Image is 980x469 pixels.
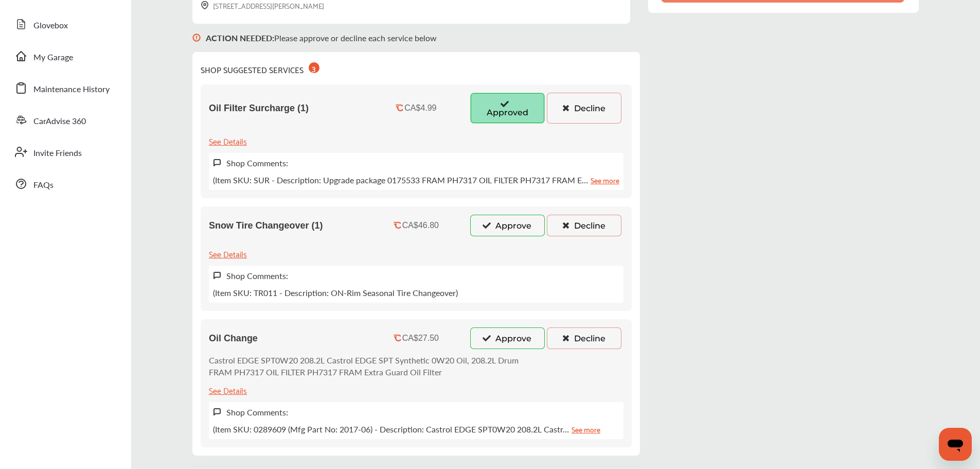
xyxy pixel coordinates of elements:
div: SHOP SUGGESTED SERVICES [201,60,319,76]
div: 3 [309,62,319,73]
div: See Details [209,134,247,148]
span: CarAdvise 360 [33,115,86,128]
button: Approved [470,93,545,124]
span: FAQs [33,179,54,192]
img: svg+xml;base64,PHN2ZyB3aWR0aD0iMTYiIGhlaWdodD0iMTciIHZpZXdCb3g9IjAgMCAxNiAxNyIgZmlsbD0ibm9uZSIgeG... [192,24,201,52]
button: Decline [547,327,621,349]
div: CA$27.50 [402,334,439,343]
a: CarAdvise 360 [9,107,121,133]
span: Snow Tire Changeover (1) [209,220,323,231]
p: (Item SKU: SUR - Description: Upgrade package 0175533 FRAM PH7317 OIL FILTER PH7317 FRAM E… [213,174,619,186]
b: ACTION NEEDED : [206,32,274,44]
a: See more [591,174,619,186]
a: My Garage [9,43,121,70]
span: Oil Change [209,333,258,344]
button: Decline [547,93,621,124]
button: Decline [547,215,621,236]
div: CA$46.80 [402,221,439,230]
img: svg+xml;base64,PHN2ZyB3aWR0aD0iMTYiIGhlaWdodD0iMTciIHZpZXdCb3g9IjAgMCAxNiAxNyIgZmlsbD0ibm9uZSIgeG... [213,271,221,280]
img: svg+xml;base64,PHN2ZyB3aWR0aD0iMTYiIGhlaWdodD0iMTciIHZpZXdCb3g9IjAgMCAxNiAxNyIgZmlsbD0ibm9uZSIgeG... [201,1,209,10]
div: See Details [209,383,247,397]
img: svg+xml;base64,PHN2ZyB3aWR0aD0iMTYiIGhlaWdodD0iMTciIHZpZXdCb3g9IjAgMCAxNiAxNyIgZmlsbD0ibm9uZSIgeG... [213,159,221,167]
span: Glovebox [33,19,68,32]
div: CA$4.99 [404,103,436,113]
label: Shop Comments: [226,406,288,418]
span: Maintenance History [33,83,110,96]
div: See Details [209,247,247,260]
label: Shop Comments: [226,270,288,282]
button: Approve [470,215,545,236]
a: Maintenance History [9,75,121,101]
span: Oil Filter Surcharge (1) [209,103,309,114]
iframe: Button to launch messaging window [939,428,972,461]
p: Please approve or decline each service below [206,32,437,44]
p: Castrol EDGE SPT0W20 208.2L Castrol EDGE SPT Synthetic 0W20 Oil, 208.2L Drum [209,354,519,366]
img: svg+xml;base64,PHN2ZyB3aWR0aD0iMTYiIGhlaWdodD0iMTciIHZpZXdCb3g9IjAgMCAxNiAxNyIgZmlsbD0ibm9uZSIgeG... [213,408,221,416]
a: See more [572,423,600,435]
button: Approve [470,327,545,349]
a: FAQs [9,170,121,197]
p: (Item SKU: 0289609 (Mfg Part No: 2017-06) - Description: Castrol EDGE SPT0W20 208.2L Castr… [213,423,600,435]
p: (Item SKU: TR011 - Description: ON-Rim Seasonal Tire Changeover) [213,287,458,299]
span: Invite Friends [33,147,82,160]
label: Shop Comments: [226,157,288,169]
span: My Garage [33,51,73,64]
p: FRAM PH7317 OIL FILTER PH7317 FRAM Extra Guard Oil Filter [209,366,519,378]
a: Glovebox [9,11,121,38]
a: Invite Friends [9,138,121,165]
